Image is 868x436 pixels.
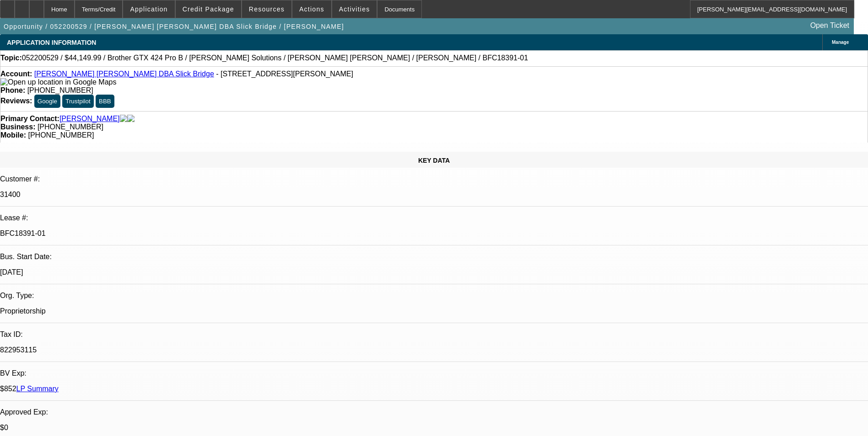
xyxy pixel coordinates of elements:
[0,123,35,131] strong: Business:
[183,5,234,13] span: Credit Package
[832,40,849,45] span: Manage
[22,54,528,62] span: 052200529 / $44,149.99 / Brother GTX 424 Pro B / [PERSON_NAME] Solutions / [PERSON_NAME] [PERSON_...
[4,23,344,30] span: Opportunity / 052200529 / [PERSON_NAME] [PERSON_NAME] DBA Slick Bridge / [PERSON_NAME]
[34,70,214,78] a: [PERSON_NAME] [PERSON_NAME] DBA Slick Bridge
[418,157,450,164] span: KEY DATA
[34,95,60,108] button: Google
[16,385,59,393] a: LP Summary
[127,115,135,123] img: linkedin-icon.png
[123,0,174,18] button: Application
[120,115,127,123] img: facebook-icon.png
[216,70,353,78] span: - [STREET_ADDRESS][PERSON_NAME]
[0,54,22,62] strong: Topic:
[0,115,59,123] strong: Primary Contact:
[249,5,285,13] span: Resources
[0,97,32,105] strong: Reviews:
[27,86,93,94] span: [PHONE_NUMBER]
[0,78,116,86] a: View Google Maps
[176,0,241,18] button: Credit Package
[130,5,167,13] span: Application
[292,0,331,18] button: Actions
[332,0,377,18] button: Activities
[0,86,25,94] strong: Phone:
[242,0,291,18] button: Resources
[96,95,114,108] button: BBB
[0,78,116,86] img: Open up location in Google Maps
[38,123,103,131] span: [PHONE_NUMBER]
[62,95,93,108] button: Trustpilot
[0,131,26,139] strong: Mobile:
[0,70,32,78] strong: Account:
[299,5,324,13] span: Actions
[28,131,94,139] span: [PHONE_NUMBER]
[807,18,853,33] a: Open Ticket
[339,5,370,13] span: Activities
[59,115,120,123] a: [PERSON_NAME]
[7,39,96,46] span: APPLICATION INFORMATION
